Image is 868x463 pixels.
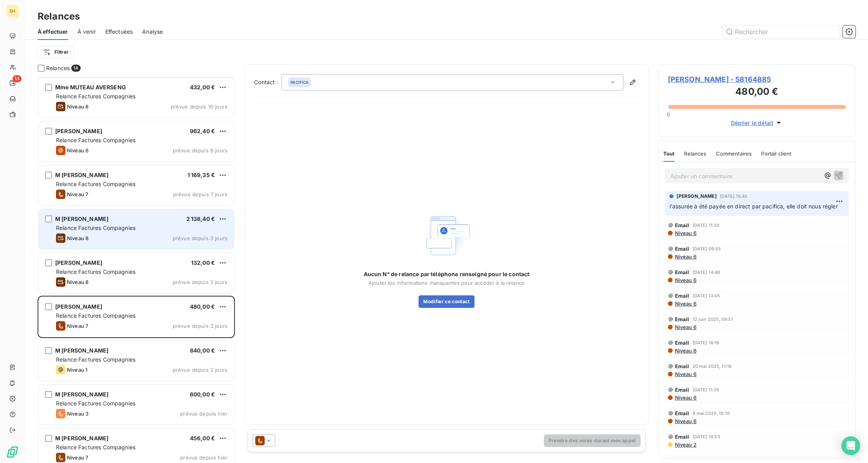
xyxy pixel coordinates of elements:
[55,84,126,90] span: Mme MUTEAU AVERSENG
[55,128,102,134] span: [PERSON_NAME]
[180,454,227,461] span: prévue depuis hier
[667,111,670,118] span: 0
[693,340,720,345] span: [DATE] 16:16
[105,28,133,36] span: Effectuées
[67,103,88,110] span: Niveau 8
[675,410,689,416] span: Email
[55,303,102,310] span: [PERSON_NAME]
[55,172,108,178] span: M [PERSON_NAME]
[663,150,675,157] span: Tout
[67,411,88,417] span: Niveau 3
[173,323,227,329] span: prévue depuis 3 jours
[191,259,215,266] span: 132,00 €
[674,324,697,330] span: Niveau 6
[190,435,215,441] span: 456,00 €
[171,103,227,110] span: prévue depuis 10 jours
[190,391,215,398] span: 600,00 €
[693,387,720,392] span: [DATE] 11:35
[841,436,860,455] div: Open Intercom Messenger
[675,246,689,252] span: Email
[67,147,88,154] span: Niveau 6
[419,295,474,308] button: Modifier ce contact
[693,317,733,322] span: 12 juin 2025, 09:51
[675,222,689,228] span: Email
[674,371,697,377] span: Niveau 6
[693,270,720,275] span: [DATE] 14:48
[173,235,227,241] span: prévue depuis 3 jours
[38,9,80,24] h3: Relances
[675,269,689,275] span: Email
[722,25,840,38] input: Rechercher
[675,434,689,440] span: Email
[684,150,706,157] span: Relances
[720,194,748,199] span: [DATE] 16:45
[421,210,471,261] img: Empty state
[677,193,717,200] span: [PERSON_NAME]
[38,46,74,58] button: Filtrer
[693,411,730,416] span: 9 mai 2025, 10:10
[46,64,70,72] span: Relances
[67,191,88,197] span: Niveau 7
[675,316,689,322] span: Email
[675,340,689,346] span: Email
[693,223,720,228] span: [DATE] 11:34
[675,363,689,369] span: Email
[254,78,282,86] label: Contact :
[71,65,80,72] span: 14
[731,119,774,127] span: Déplier le détail
[173,367,227,373] span: prévue depuis 2 jours
[693,364,732,369] span: 20 mai 2025, 11:16
[668,85,846,100] h3: 480,00 €
[56,181,135,187] span: Relance Factures Compagnies
[364,270,530,278] span: Aucun N° de relance par téléphone renseigné pour le contact
[56,137,135,143] span: Relance Factures Compagnies
[55,215,108,222] span: M [PERSON_NAME]
[56,400,135,407] span: Relance Factures Compagnies
[186,215,215,222] span: 2 138,40 €
[674,277,697,283] span: Niveau 6
[190,84,215,90] span: 432,00 €
[173,147,227,154] span: prévue depuis 8 jours
[6,5,19,17] div: SH
[190,303,215,310] span: 480,00 €
[674,394,697,401] span: Niveau 6
[67,454,88,461] span: Niveau 7
[56,93,135,99] span: Relance Factures Compagnies
[67,323,88,329] span: Niveau 7
[67,235,88,241] span: Niveau 8
[675,293,689,299] span: Email
[173,279,227,285] span: prévue depuis 3 jours
[13,75,22,82] span: 14
[55,435,108,441] span: M [PERSON_NAME]
[693,458,719,463] span: [DATE] 10:17
[55,259,102,266] span: [PERSON_NAME]
[675,387,689,393] span: Email
[142,28,163,36] span: Analyse
[56,224,135,231] span: Relance Factures Compagnies
[190,347,215,354] span: 840,00 €
[668,74,846,85] span: [PERSON_NAME] - 58164885
[180,411,227,417] span: prévue depuis hier
[38,77,235,463] div: grid
[674,230,697,236] span: Niveau 6
[56,268,135,275] span: Relance Factures Compagnies
[6,77,18,89] a: 14
[188,172,215,178] span: 1 169,35 €
[56,444,135,450] span: Relance Factures Compagnies
[6,446,19,458] img: Logo LeanPay
[693,246,721,251] span: [DATE] 09:55
[761,150,791,157] span: Portail client
[729,118,785,127] button: Déplier le détail
[716,150,752,157] span: Commentaires
[38,28,68,36] span: À effectuer
[56,312,135,319] span: Relance Factures Compagnies
[173,191,227,197] span: prévue depuis 7 jours
[544,434,641,447] button: Prendre des notes durant mon appel
[674,441,697,448] span: Niveau 2
[55,391,108,398] span: M [PERSON_NAME]
[693,434,720,439] span: [DATE] 10:53
[67,279,88,285] span: Niveau 8
[291,80,309,85] span: PACIFICA
[693,293,720,298] span: [DATE] 13:05
[67,367,87,373] span: Niveau 1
